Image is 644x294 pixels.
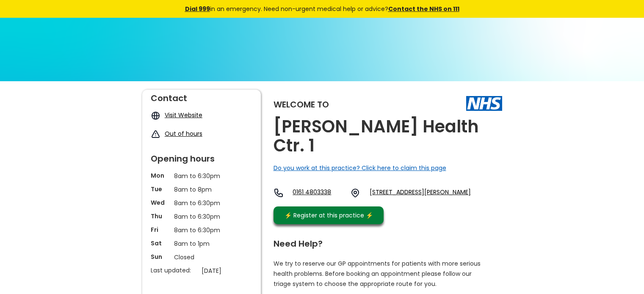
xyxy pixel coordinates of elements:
[185,5,210,13] a: Dial 999
[151,90,252,102] div: Contact
[370,188,471,198] a: [STREET_ADDRESS][PERSON_NAME]
[274,117,502,155] h2: [PERSON_NAME] Health Ctr. 1
[151,253,170,261] p: Sun
[274,235,494,248] div: Need Help?
[151,150,252,163] div: Opening hours
[151,171,170,180] p: Mon
[151,266,197,275] p: Last updated:
[151,111,160,121] img: globe icon
[165,111,202,119] a: Visit Website
[174,225,229,235] p: 8am to 6:30pm
[127,4,517,14] div: in an emergency. Need non-urgent medical help or advice?
[274,206,384,224] a: ⚡️ Register at this practice ⚡️
[151,129,160,139] img: exclamation icon
[174,185,229,194] p: 8am to 8pm
[151,239,170,247] p: Sat
[165,129,202,138] a: Out of hours
[174,198,229,208] p: 8am to 6:30pm
[174,171,229,181] p: 8am to 6:30pm
[274,258,481,289] p: We try to reserve our GP appointments for patients with more serious health problems. Before book...
[388,5,459,13] a: Contact the NHS on 111
[174,253,229,262] p: Closed
[174,212,229,221] p: 8am to 6:30pm
[151,185,170,193] p: Tue
[293,188,343,198] a: 0161 4803338
[151,212,170,220] p: Thu
[151,225,170,234] p: Fri
[151,198,170,207] p: Wed
[274,188,284,198] img: telephone icon
[350,188,360,198] img: practice location icon
[274,164,446,172] a: Do you work at this practice? Click here to claim this page
[274,100,329,109] div: Welcome to
[202,266,257,275] p: [DATE]
[280,211,378,220] div: ⚡️ Register at this practice ⚡️
[174,239,229,248] p: 8am to 1pm
[466,96,502,110] img: The NHS logo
